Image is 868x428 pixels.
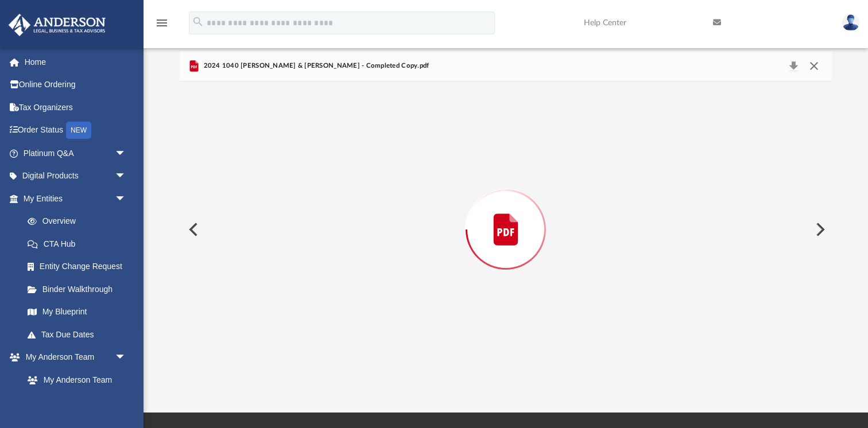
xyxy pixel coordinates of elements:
a: Binder Walkthrough [16,278,144,301]
span: arrow_drop_down [115,142,138,165]
span: arrow_drop_down [115,165,138,188]
span: arrow_drop_down [115,346,138,369]
button: Previous File [180,213,205,246]
a: Overview [16,210,144,233]
img: User Pic [842,14,859,31]
a: Online Ordering [8,73,144,96]
a: menu [155,22,169,30]
a: Digital Productsarrow_drop_down [8,165,144,188]
a: Tax Due Dates [16,323,144,346]
a: Platinum Q&Aarrow_drop_down [8,142,144,165]
div: NEW [66,122,91,139]
button: Close [804,58,824,74]
a: My Anderson Teamarrow_drop_down [8,346,138,369]
a: Tax Organizers [8,96,144,119]
span: arrow_drop_down [115,187,138,211]
div: Preview [180,51,832,378]
a: Entity Change Request [16,255,144,278]
i: search [192,15,204,28]
a: My Anderson Team [16,368,132,391]
img: Anderson Advisors Platinum Portal [5,14,109,36]
a: Order StatusNEW [8,119,144,142]
a: My Blueprint [16,301,138,324]
button: Next File [807,213,832,246]
span: 2024 1040 [PERSON_NAME] & [PERSON_NAME] - Completed Copy.pdf [201,61,429,71]
a: CTA Hub [16,232,144,255]
a: My Entitiesarrow_drop_down [8,187,144,210]
i: menu [155,16,169,30]
a: Home [8,50,144,73]
button: Download [783,58,804,74]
